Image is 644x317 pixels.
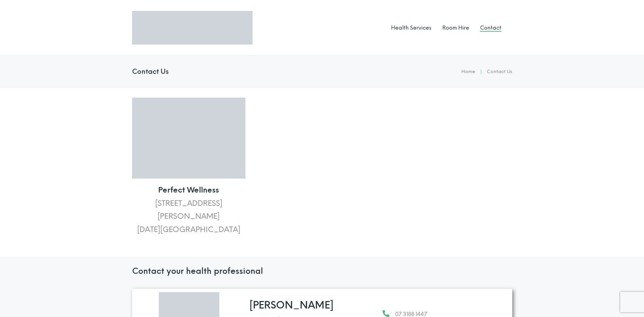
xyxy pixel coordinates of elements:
a: Room Hire [442,24,469,31]
img: Logo Perfect Wellness 710x197 [132,11,253,45]
strong: Perfect Wellness [158,185,219,195]
h4: Contact Us [132,67,169,76]
h3: Contact your health professional [132,267,512,275]
a: Health Services [391,24,431,31]
p: [STREET_ADDRESS][PERSON_NAME] [DATE][GEOGRAPHIC_DATA] [132,184,245,236]
li: Contact Us [487,68,512,76]
a: Contact [480,24,501,31]
iframe: Perfect Welness [252,98,511,220]
img: Perfect Wellness Outside [132,98,245,179]
a: Home [461,69,475,74]
a: [PERSON_NAME] [250,299,333,311]
li: | [475,68,487,76]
